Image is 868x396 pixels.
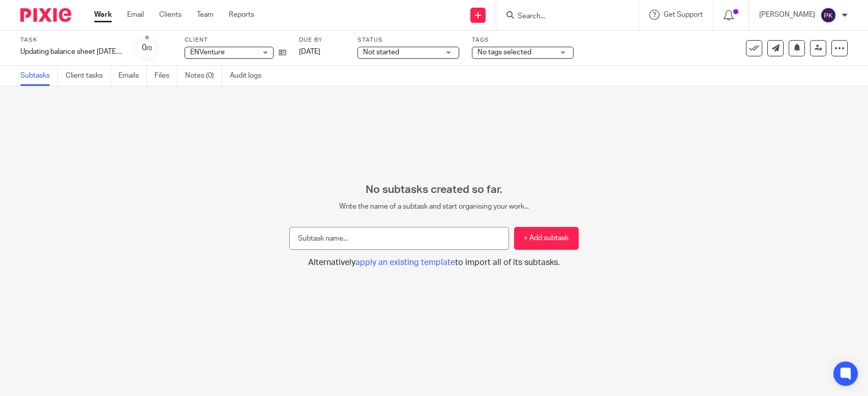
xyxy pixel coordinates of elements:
[20,47,122,57] div: Updating balance sheet 2025Jan - 2025Jul
[289,257,579,268] button: Alternativelyapply an existing templateto import all of its subtasks.
[190,49,225,56] span: ENVenture
[230,66,269,86] a: Audit logs
[299,48,320,55] span: [DATE]
[289,183,579,196] h2: No subtasks created so far.
[185,66,222,86] a: Notes (0)
[155,66,177,86] a: Files
[159,10,182,20] a: Clients
[146,46,152,51] small: /0
[127,10,144,20] a: Email
[514,227,579,250] button: + Add subtask
[229,10,254,20] a: Reports
[477,49,531,56] span: No tags selected
[289,202,579,212] p: Write the name of a subtask and start organising your work...
[664,11,703,18] span: Get Support
[185,36,286,44] label: Client
[142,42,152,54] div: 0
[355,258,455,267] span: apply an existing template
[357,36,459,44] label: Status
[20,66,58,86] a: Subtasks
[20,47,122,57] div: Updating balance sheet [DATE] - [DATE]
[118,66,147,86] a: Emails
[472,36,574,44] label: Tags
[94,10,112,20] a: Work
[299,36,345,44] label: Due by
[20,36,122,44] label: Task
[363,49,399,56] span: Not started
[197,10,214,20] a: Team
[759,10,815,20] p: [PERSON_NAME]
[20,8,71,22] img: Pixie
[517,12,608,21] input: Search
[66,66,111,86] a: Client tasks
[820,7,836,23] img: svg%3E
[289,227,509,250] input: Subtask name...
